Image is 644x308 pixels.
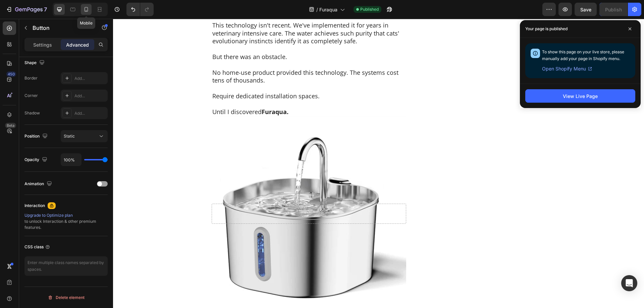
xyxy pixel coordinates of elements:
[3,3,50,16] button: 7
[563,93,598,100] div: View Live Page
[149,89,175,97] strong: Furaqua.
[74,75,106,82] div: Add...
[33,41,52,48] p: Settings
[24,110,40,116] div: Shadow
[61,130,108,142] button: Static
[542,65,586,73] span: Open Shopify Menu
[99,98,293,292] div: Background Image
[33,24,90,32] p: Button
[319,6,337,13] span: Furaqua
[24,212,108,230] div: to unlock Interaction & other premium features.
[605,6,622,13] div: Publish
[24,244,50,250] div: CSS class
[5,123,16,128] div: Beta
[599,3,628,16] button: Publish
[61,154,81,166] input: Auto
[575,3,597,16] button: Save
[360,6,379,12] span: Published
[24,58,46,67] div: Shape
[621,275,637,291] div: Open Intercom Messenger
[24,203,45,209] div: Interaction
[525,25,568,32] p: Your page is published
[24,155,49,164] div: Opacity
[24,179,53,189] div: Animation
[74,110,106,116] div: Add...
[182,192,218,198] div: Drop element here
[316,6,318,13] span: /
[74,93,106,99] div: Add...
[126,3,154,16] div: Undo/Redo
[66,41,89,48] p: Advanced
[24,212,108,218] div: Upgrade to Optimize plan
[24,75,38,81] div: Border
[24,132,49,141] div: Position
[24,292,108,303] button: Delete element
[113,19,644,308] iframe: Design area
[6,71,16,77] div: 450
[24,93,38,99] div: Corner
[44,5,47,13] p: 7
[48,294,85,302] div: Delete element
[64,134,75,139] span: Static
[542,49,624,61] span: To show this page on your live store, please manually add your page in Shopify menu.
[525,89,635,103] button: View Live Page
[580,7,591,12] span: Save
